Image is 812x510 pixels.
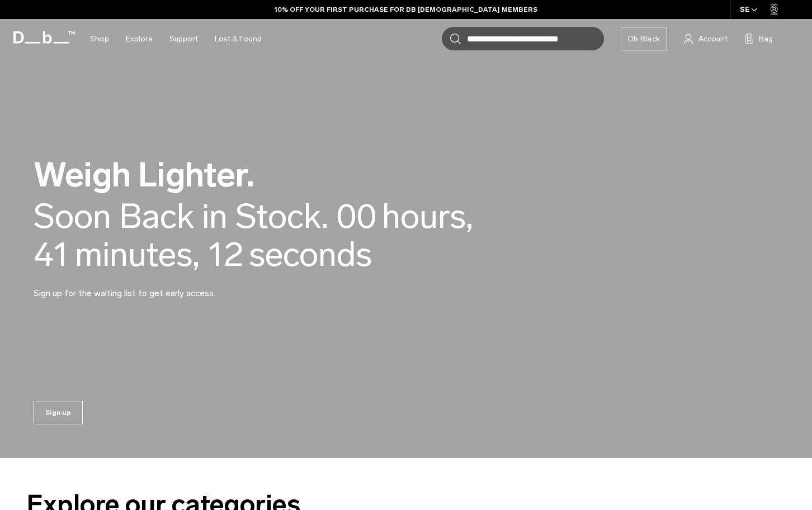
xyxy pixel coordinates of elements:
span: 41 [34,236,69,273]
span: hours, [382,198,473,235]
h2: Weigh Lighter. [34,158,537,192]
span: minutes [75,236,200,273]
p: Sign up for the waiting list to get early access. [34,273,302,300]
a: Shop [90,19,109,59]
button: Bag [744,32,773,45]
a: Account [684,32,728,45]
span: 12 [208,236,243,273]
span: Bag [759,33,773,45]
a: Lost & Found [215,19,262,59]
a: Db Black [621,27,667,50]
a: Explore [126,19,153,59]
nav: Main Navigation [82,19,270,59]
span: seconds [249,236,372,273]
a: Sign up [34,401,83,424]
div: Soon Back in Stock. [34,198,328,235]
a: Support [169,19,198,59]
a: 10% OFF YOUR FIRST PURCHASE FOR DB [DEMOGRAPHIC_DATA] MEMBERS [275,4,537,15]
span: , [192,234,200,275]
span: 00 [337,198,376,235]
span: Account [698,33,728,45]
